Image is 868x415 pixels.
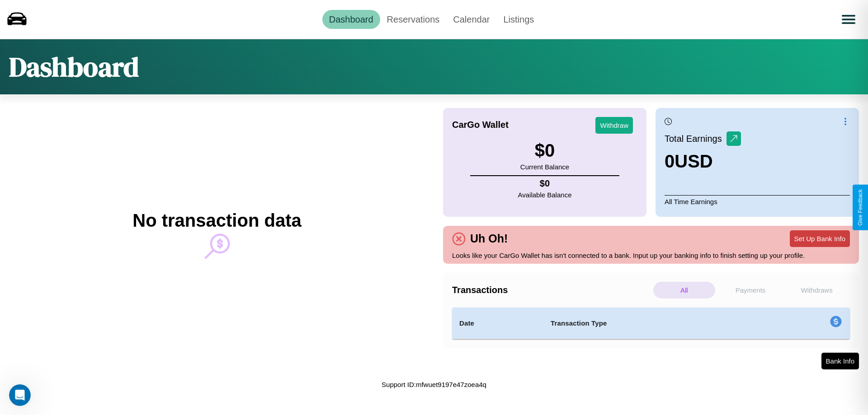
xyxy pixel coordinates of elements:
[665,195,850,208] p: All Time Earnings
[452,308,850,339] table: simple table
[518,189,572,201] p: Available Balance
[459,318,536,329] h4: Date
[9,48,139,85] h1: Dashboard
[653,282,715,298] p: All
[446,10,496,29] a: Calendar
[836,7,861,32] button: Open menu
[786,282,848,298] p: Withdraws
[595,117,633,134] button: Withdraw
[520,161,569,173] p: Current Balance
[9,384,31,406] iframe: Intercom live chat
[452,120,509,130] h4: CarGo Wallet
[720,282,782,298] p: Payments
[466,232,512,245] h4: Uh Oh!
[551,318,756,329] h4: Transaction Type
[520,140,569,161] h3: $ 0
[665,151,741,172] h3: 0 USD
[665,131,726,147] p: Total Earnings
[857,189,863,226] div: Give Feedback
[518,178,572,189] h4: $ 0
[382,378,486,391] p: Support ID: mfwuet9197e47zoea4q
[132,210,301,231] h2: No transaction data
[452,285,651,295] h4: Transactions
[821,353,859,369] button: Bank Info
[452,249,850,261] p: Looks like your CarGo Wallet has isn't connected to a bank. Input up your banking info to finish ...
[380,10,447,29] a: Reservations
[322,10,380,29] a: Dashboard
[496,10,541,29] a: Listings
[790,230,850,247] button: Set Up Bank Info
